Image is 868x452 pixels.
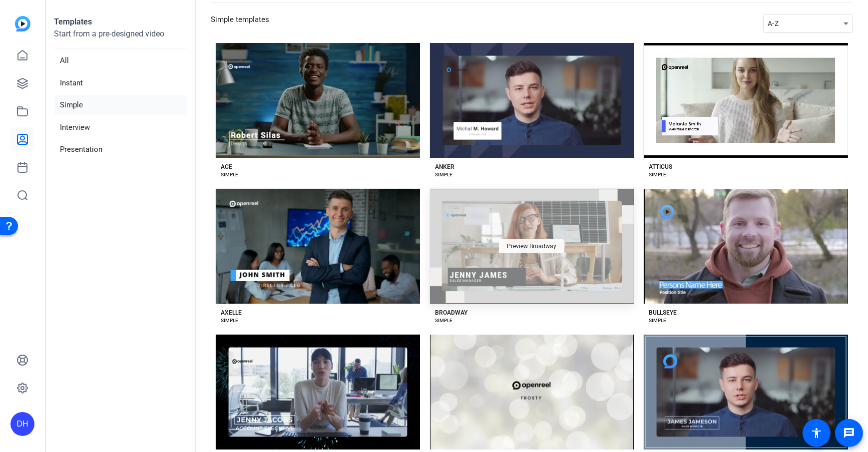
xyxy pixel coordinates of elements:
[430,43,634,158] button: Template image
[649,171,666,179] div: SIMPLE
[54,95,187,115] li: Simple
[430,189,634,304] button: Template imagePreview Broadway
[10,412,34,436] div: DH
[435,171,452,179] div: SIMPLE
[216,189,420,304] button: Template image
[54,50,187,71] li: All
[435,309,467,317] div: BROADWAY
[216,335,420,450] button: Template image
[644,43,848,158] button: Template image
[507,243,556,249] span: Preview Broadway
[54,117,187,138] li: Interview
[649,317,666,325] div: SIMPLE
[811,427,823,439] mat-icon: accessibility
[54,17,92,26] strong: Templates
[221,171,238,179] div: SIMPLE
[221,309,242,317] div: AXELLE
[54,139,187,160] li: Presentation
[54,73,187,93] li: Instant
[644,335,848,450] button: Template image
[216,43,420,158] button: Template image
[221,163,232,171] div: ACE
[649,309,677,317] div: BULLSEYE
[649,163,672,171] div: ATTICUS
[430,335,634,450] button: Template image
[54,28,187,48] p: Start from a pre-designed video
[843,427,855,439] mat-icon: message
[768,19,779,27] span: A-Z
[644,189,848,304] button: Template image
[435,317,452,325] div: SIMPLE
[15,16,30,31] img: blue-gradient.svg
[435,163,454,171] div: ANKER
[211,14,269,33] h3: Simple templates
[221,317,238,325] div: SIMPLE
